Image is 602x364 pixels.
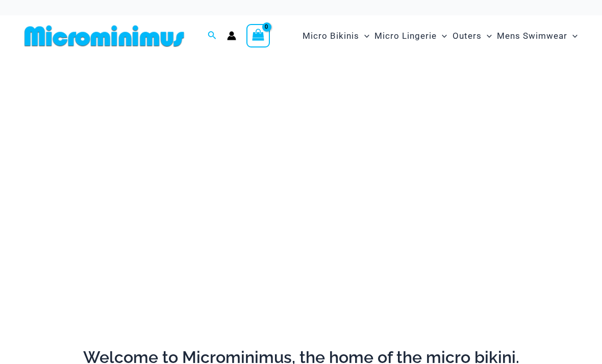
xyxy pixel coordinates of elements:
span: Menu Toggle [359,23,369,49]
a: Mens SwimwearMenu ToggleMenu Toggle [494,20,580,52]
a: Micro LingerieMenu ToggleMenu Toggle [372,20,449,52]
span: Micro Lingerie [374,23,437,49]
a: Search icon link [208,30,217,42]
span: Menu Toggle [482,23,492,49]
span: Menu Toggle [567,23,578,49]
img: MM SHOP LOGO FLAT [20,25,188,47]
a: Account icon link [227,31,236,40]
nav: Site Navigation [298,19,582,53]
span: Mens Swimwear [497,23,567,49]
a: Micro BikinisMenu ToggleMenu Toggle [300,20,372,52]
a: OutersMenu ToggleMenu Toggle [450,20,494,52]
span: Menu Toggle [437,23,447,49]
span: Micro Bikinis [303,23,359,49]
span: Outers [453,23,482,49]
a: View Shopping Cart, empty [246,24,270,47]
